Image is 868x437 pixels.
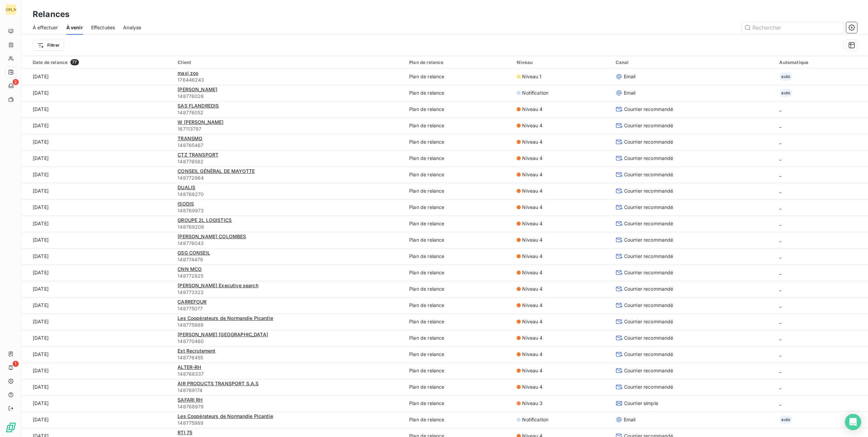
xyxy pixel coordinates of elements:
td: [DATE] [22,362,173,379]
span: Les Coopérateurs de Normandie Picardie [178,413,273,419]
span: TRANSMO [178,135,202,141]
td: [DATE] [22,395,173,411]
span: auto [779,72,792,81]
span: RTI 75 [178,430,192,435]
td: [DATE] [22,199,173,215]
span: Courrier recommandé [624,335,673,341]
td: Plan de relance [405,395,513,411]
div: Niveau [517,60,607,65]
td: Plan de relance [405,248,513,264]
td: [DATE] [22,248,173,264]
span: _ [779,302,781,308]
span: SAS FLANDREDIS [178,103,219,109]
span: CNN MCO [178,266,202,272]
span: 148776026 [178,93,401,100]
td: [DATE] [22,215,173,232]
td: [DATE] [22,264,173,281]
span: À effectuer [33,24,58,31]
td: Plan de relance [405,264,513,281]
span: _ [779,204,781,210]
span: 148776455 [178,354,401,361]
td: [DATE] [22,166,173,183]
span: Niveau 4 [522,171,542,178]
td: Plan de relance [405,379,513,395]
td: [DATE] [22,183,173,199]
span: _ [779,106,781,112]
span: GROUPE 2L LOGISTICS [178,217,232,223]
span: Courrier recommandé [624,253,673,260]
span: Courrier recommandé [624,269,673,276]
span: Niveau 4 [522,367,542,374]
span: 148768270 [178,191,401,198]
td: [DATE] [22,150,173,166]
span: À venir [66,24,83,31]
span: GSG CONSEIL [178,250,210,256]
span: _ [779,368,781,373]
span: 176446243 [178,77,401,83]
span: Niveau 4 [522,269,542,276]
td: Plan de relance [405,199,513,215]
span: 148775077 [178,305,401,312]
span: [PERSON_NAME] COLOMBES [178,233,246,239]
span: [PERSON_NAME] Executive search [178,282,258,288]
td: Plan de relance [405,183,513,199]
span: Courrier recommandé [624,367,673,374]
td: [DATE] [22,313,173,330]
span: _ [779,400,781,406]
span: Niveau 4 [522,335,542,341]
span: Courrier recommandé [624,384,673,390]
span: Niveau 4 [522,106,542,113]
td: [DATE] [22,330,173,346]
span: Courrier recommandé [624,155,673,162]
span: 148768337 [178,371,401,377]
span: _ [779,139,781,145]
span: Niveau 4 [522,139,542,145]
span: _ [779,286,781,292]
span: auto [779,416,792,424]
span: Email [624,73,636,80]
span: _ [779,270,781,275]
span: Email [624,90,636,96]
span: _ [779,172,781,177]
span: AIR PRODUCTS TRANSPORT S.A.S [178,381,258,386]
td: Plan de relance [405,281,513,297]
span: Courrier recommandé [624,122,673,129]
td: [DATE] [22,85,173,101]
span: Courrier recommandé [624,220,673,227]
span: 148768978 [178,403,401,410]
span: _ [779,351,781,357]
span: Courrier simple [624,400,658,407]
span: 167113797 [178,126,401,132]
div: Automatique [779,60,864,65]
span: _ [779,335,781,341]
span: Courrier recommandé [624,188,673,194]
span: Niveau 4 [522,122,542,129]
span: maxi zoo [178,70,198,76]
span: CARREFOUR [178,299,206,305]
td: Plan de relance [405,232,513,248]
span: Les Coopérateurs de Normandie Picardie [178,315,273,321]
td: Plan de relance [405,166,513,183]
span: CONSEIL GÉNÉRAL DE MAYOTTE [178,168,255,174]
span: 148772964 [178,175,401,181]
span: Niveau 3 [522,400,542,407]
td: Plan de relance [405,101,513,117]
span: _ [779,123,781,128]
span: 148775989 [178,322,401,328]
td: Plan de relance [405,117,513,134]
td: Plan de relance [405,85,513,101]
span: _ [779,319,781,324]
div: Canal [616,60,771,65]
div: [PERSON_NAME] [5,4,16,15]
td: Plan de relance [405,150,513,166]
span: _ [779,253,781,259]
span: ALTER-RH [178,364,201,370]
span: Courrier recommandé [624,302,673,309]
td: [DATE] [22,117,173,134]
span: _ [779,155,781,161]
span: CTZ TRANSPORT [178,152,218,158]
button: Filtrer [33,40,64,51]
span: auto [779,89,792,97]
span: Niveau 4 [522,384,542,390]
span: Courrier recommandé [624,106,673,113]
